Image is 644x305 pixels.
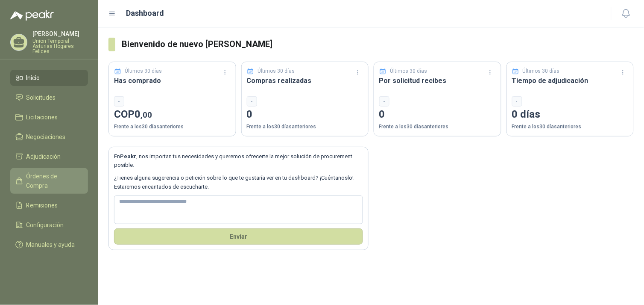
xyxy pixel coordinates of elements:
[26,152,61,161] span: Adjudicación
[26,93,56,102] span: Solicitudes
[10,10,54,21] img: Logo peakr
[379,75,496,86] h3: Por solicitud recibes
[114,96,124,107] div: -
[114,107,231,123] p: COP
[125,67,162,75] p: Últimos 30 días
[10,70,88,86] a: Inicio
[135,108,152,120] span: 0
[379,107,496,123] p: 0
[10,237,88,253] a: Manuales y ayuda
[32,31,88,37] p: [PERSON_NAME]
[512,75,629,86] h3: Tiempo de adjudicación
[523,67,560,75] p: Últimos 30 días
[26,240,75,249] span: Manuales y ayuda
[114,123,231,131] p: Frente a los 30 días anteriores
[512,123,629,131] p: Frente a los 30 días anteriores
[26,113,58,122] span: Licitaciones
[512,96,522,107] div: -
[512,107,629,123] p: 0 días
[10,197,88,213] a: Remisiones
[379,123,496,131] p: Frente a los 30 días anteriores
[26,132,66,142] span: Negociaciones
[258,67,295,75] p: Últimos 30 días
[10,217,88,233] a: Configuración
[247,75,363,86] h3: Compras realizadas
[10,109,88,125] a: Licitaciones
[26,220,64,230] span: Configuración
[390,67,427,75] p: Últimos 30 días
[10,148,88,165] a: Adjudicación
[114,228,363,245] button: Envíar
[114,152,363,170] p: En , nos importan tus necesidades y queremos ofrecerte la mejor solución de procurement posible.
[10,168,88,194] a: Órdenes de Compra
[10,129,88,145] a: Negociaciones
[126,7,164,19] h1: Dashboard
[120,153,136,160] b: Peakr
[247,96,257,107] div: -
[10,89,88,106] a: Solicitudes
[379,96,389,107] div: -
[26,201,58,210] span: Remisiones
[247,107,363,123] p: 0
[247,123,363,131] p: Frente a los 30 días anteriores
[122,38,634,51] h3: Bienvenido de nuevo [PERSON_NAME]
[26,73,40,83] span: Inicio
[32,38,88,54] p: Union Temporal Asturias Hogares Felices
[26,172,80,190] span: Órdenes de Compra
[141,110,152,120] span: ,00
[114,75,231,86] h3: Has comprado
[114,174,363,191] p: ¿Tienes alguna sugerencia o petición sobre lo que te gustaría ver en tu dashboard? ¡Cuéntanoslo! ...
